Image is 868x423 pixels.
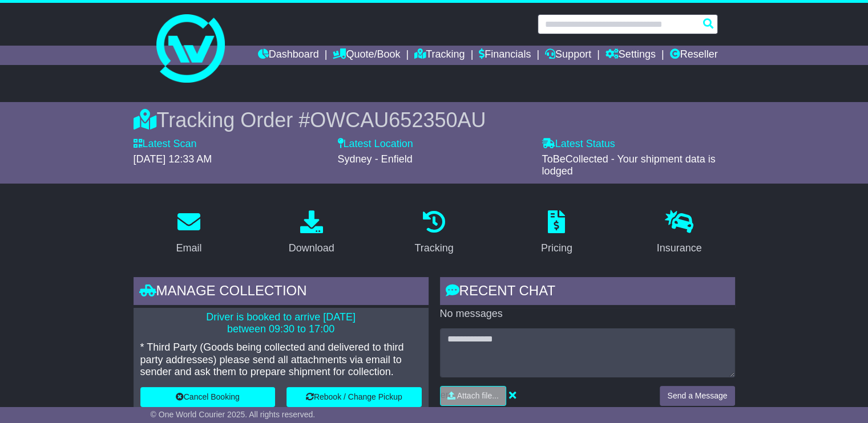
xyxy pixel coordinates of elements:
[440,308,735,320] p: No messages
[310,108,486,132] span: OWCAU652350AU
[541,241,572,256] div: Pricing
[134,138,197,151] label: Latest Scan
[286,387,422,407] button: Rebook / Change Pickup
[333,46,400,65] a: Quote/Book
[289,241,334,256] div: Download
[151,410,316,419] span: © One World Courier 2025. All rights reserved.
[140,387,276,407] button: Cancel Booking
[660,386,734,406] button: Send a Message
[542,153,716,177] span: ToBeCollected - Your shipment data is lodged
[134,277,429,308] div: Manage collection
[258,46,319,65] a: Dashboard
[338,138,413,151] label: Latest Location
[338,153,413,165] span: Sydney - Enfield
[176,241,201,256] div: Email
[669,46,717,65] a: Reseller
[140,311,422,336] p: Driver is booked to arrive [DATE] between 09:30 to 17:00
[407,206,461,260] a: Tracking
[657,241,702,256] div: Insurance
[479,46,531,65] a: Financials
[281,206,342,260] a: Download
[134,108,735,132] div: Tracking Order #
[605,46,656,65] a: Settings
[140,341,422,379] p: * Third Party (Goods being collected and delivered to third party addresses) please send all atta...
[545,46,591,65] a: Support
[649,206,709,260] a: Insurance
[414,46,465,65] a: Tracking
[542,138,615,151] label: Latest Status
[134,153,212,165] span: [DATE] 12:33 AM
[440,277,735,308] div: RECENT CHAT
[414,241,453,256] div: Tracking
[534,206,580,260] a: Pricing
[168,206,209,260] a: Email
